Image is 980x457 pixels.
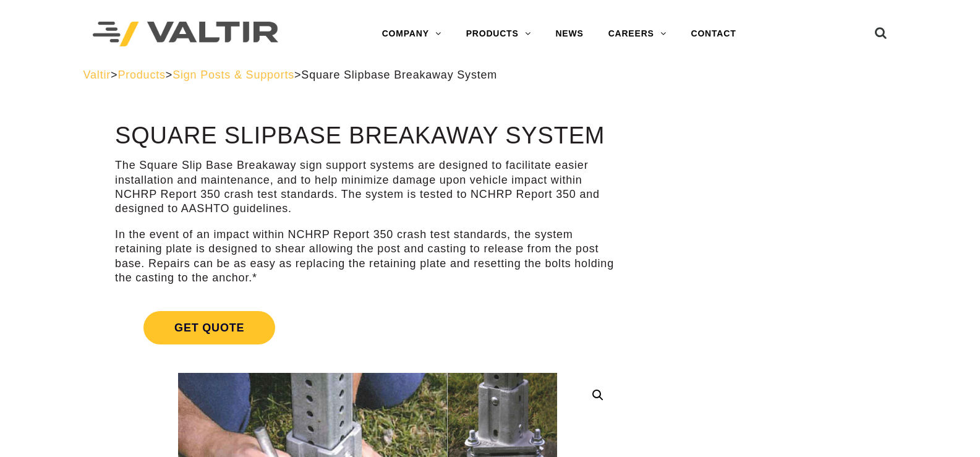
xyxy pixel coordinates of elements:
div: > > > [83,68,897,82]
a: Get Quote [115,296,620,359]
a: COMPANY [370,22,454,46]
a: Valtir [83,69,111,81]
a: CONTACT [679,22,749,46]
a: PRODUCTS [454,22,543,46]
span: Get Quote [143,311,275,344]
a: Sign Posts & Supports [173,69,294,81]
p: The Square Slip Base Breakaway sign support systems are designed to facilitate easier installatio... [115,158,620,216]
a: NEWS [543,22,595,46]
p: In the event of an impact within NCHRP Report 350 crash test standards, the system retaining plat... [115,228,620,286]
a: CAREERS [596,22,679,46]
span: Square Slipbase Breakaway System [301,69,497,81]
a: Products [117,69,165,81]
h1: Square Slipbase Breakaway System [115,123,620,149]
img: Valtir [93,22,278,47]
